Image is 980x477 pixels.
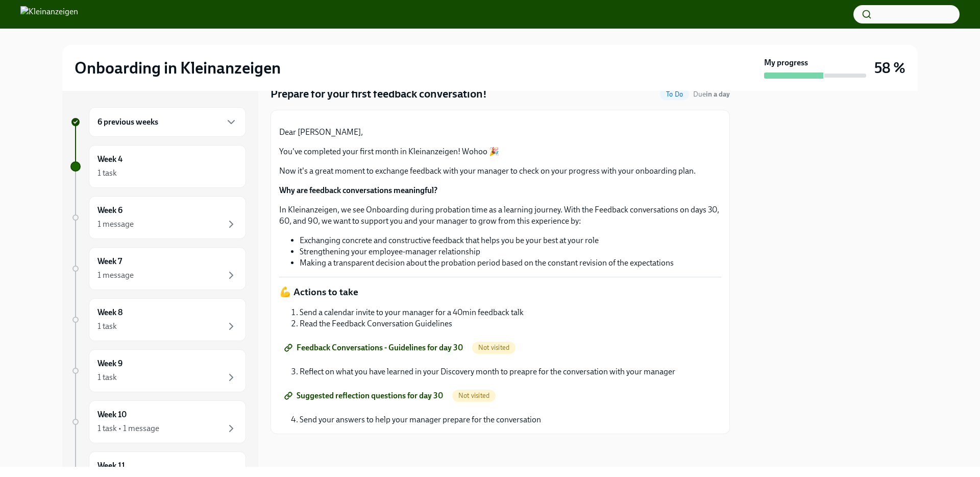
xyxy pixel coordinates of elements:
[300,246,721,257] li: Strengthening your employee-manager relationship
[764,57,808,68] strong: My progress
[300,414,721,425] li: Send your answers to help your manager prepare for the conversation
[70,196,246,239] a: Week 61 message
[279,338,470,358] a: Feedback Conversations - Guidelines for day 30
[472,344,516,351] span: Not visited
[89,107,246,137] div: 6 previous weeks
[279,185,437,195] strong: Why are feedback conversations meaningful?
[97,256,122,267] h6: Week 7
[300,235,721,246] li: Exchanging concrete and constructive feedback that helps you be your best at your role
[20,6,78,22] img: Kleinanzeigen
[660,90,689,98] span: To Do
[75,58,281,78] h2: Onboarding in Kleinanzeigen
[70,349,246,392] a: Week 91 task
[70,400,246,443] a: Week 101 task • 1 message
[452,392,496,399] span: Not visited
[286,391,443,401] span: Suggested reflection questions for day 30
[693,90,730,99] span: Due
[286,343,463,353] span: Feedback Conversations - Guidelines for day 30
[97,168,117,179] div: 1 task
[271,86,487,102] h4: Prepare for your first feedback conversation!
[279,204,721,227] p: In Kleinanzeigen, we see Onboarding during probation time as a learning journey. With the Feedbac...
[279,285,721,299] p: 💪 Actions to take
[97,154,122,165] h6: Week 4
[70,145,246,188] a: Week 41 task
[97,321,117,332] div: 1 task
[97,409,127,420] h6: Week 10
[300,318,721,329] li: Read the Feedback Conversation Guidelines
[97,307,122,318] h6: Week 8
[279,146,721,157] p: You've completed your first month in Kleinanzeigen! Wohoo 🎉
[97,270,134,281] div: 1 message
[279,127,721,138] p: Dear [PERSON_NAME],
[874,59,905,77] h3: 58 %
[97,423,159,434] div: 1 task • 1 message
[97,116,158,128] h6: 6 previous weeks
[300,366,721,377] li: Reflect on what you have learned in your Discovery month to preapre for the conversation with you...
[70,247,246,290] a: Week 71 message
[693,89,730,99] span: August 28th, 2025 09:00
[300,307,721,318] li: Send a calendar invite to your manager for a 40min feedback talk
[97,205,122,216] h6: Week 6
[97,219,134,230] div: 1 message
[279,165,721,177] p: Now it's a great moment to exchange feedback with your manager to check on your progress with you...
[70,298,246,341] a: Week 81 task
[97,372,117,383] div: 1 task
[279,386,450,406] a: Suggested reflection questions for day 30
[97,460,125,471] h6: Week 11
[97,358,122,369] h6: Week 9
[300,257,721,269] li: Making a transparent decision about the probation period based on the constant revision of the ex...
[706,90,730,99] strong: in a day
